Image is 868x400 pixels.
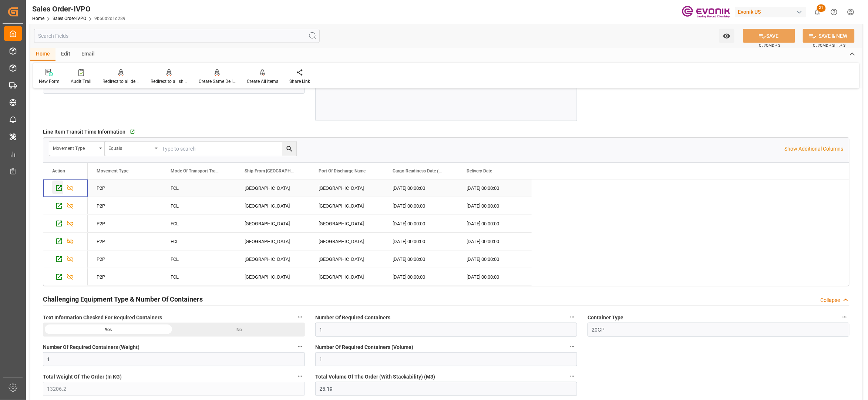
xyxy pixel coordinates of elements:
span: Ctrl/CMD + Shift + S [813,43,846,48]
div: Press SPACE to select this row. [88,233,532,251]
button: Container Type [840,312,850,322]
button: Number Of Required Containers [568,312,577,322]
div: Email [76,48,100,61]
span: Line Item Transit Time Information [43,128,125,136]
p: Show Additional Columns [785,145,844,153]
div: [DATE] 00:00:00 [384,251,458,268]
div: [GEOGRAPHIC_DATA] [310,215,384,232]
button: show 21 new notifications [809,4,826,20]
input: Search Fields [34,29,320,43]
div: [GEOGRAPHIC_DATA] [310,251,384,268]
button: Total Weight Of The Order (In KG) [295,372,305,381]
div: [DATE] 00:00:00 [458,179,532,197]
span: Ctrl/CMD + S [759,43,781,48]
span: Number Of Required Containers [315,314,390,322]
button: open menu [719,29,734,43]
span: Ship From [GEOGRAPHIC_DATA] [245,168,294,174]
div: Press SPACE to select this row. [88,197,532,215]
span: Mode Of Transport Translation [171,168,220,174]
button: Text Information Checked For Required Containers [295,312,305,322]
button: SAVE [743,29,795,43]
button: Total Volume Of The Order (With Stackability) (M3) [568,372,577,381]
div: Edit [55,48,76,61]
div: [GEOGRAPHIC_DATA] [236,268,310,286]
div: Press SPACE to select this row. [43,233,88,251]
div: Press SPACE to select this row. [43,215,88,233]
div: Press SPACE to select this row. [43,179,88,197]
div: [DATE] 00:00:00 [458,233,532,250]
a: Home [32,16,44,21]
button: open menu [49,142,105,156]
div: Audit Trail [71,78,91,85]
button: open menu [105,142,160,156]
div: Sales Order-IVPO [32,3,125,14]
span: Text Information Checked For Required Containers [43,314,162,322]
div: P2P [88,233,162,250]
span: Movement Type [97,168,128,174]
div: [DATE] 00:00:00 [458,215,532,232]
div: P2P [88,179,162,197]
span: Delivery Date [467,168,492,174]
div: [GEOGRAPHIC_DATA] [310,197,384,215]
div: [DATE] 00:00:00 [458,197,532,215]
button: Number Of Required Containers (Volume) [568,342,577,352]
div: Yes [43,323,174,337]
span: Total Weight Of The Order (In KG) [43,373,122,381]
div: Press SPACE to select this row. [43,268,88,286]
div: FCL [162,251,236,268]
div: Press SPACE to select this row. [88,215,532,233]
span: Container Type [588,314,623,322]
div: Press SPACE to select this row. [43,251,88,268]
div: P2P [88,268,162,286]
a: Sales Order-IVPO [53,16,86,21]
div: Action [52,168,65,174]
span: Number Of Required Containers (Weight) [43,343,139,351]
div: Home [30,48,55,61]
div: [GEOGRAPHIC_DATA] [310,268,384,286]
h2: Challenging Equipment Type & Number Of Containers [43,294,203,304]
div: [DATE] 00:00:00 [458,268,532,286]
div: No [174,323,305,337]
div: [DATE] 00:00:00 [384,233,458,250]
div: FCL [162,215,236,232]
div: Press SPACE to select this row. [43,197,88,215]
div: [GEOGRAPHIC_DATA] [236,215,310,232]
div: [GEOGRAPHIC_DATA] [236,179,310,197]
div: Create All Items [247,78,278,85]
span: 21 [817,4,826,12]
div: P2P [88,197,162,215]
div: Press SPACE to select this row. [88,268,532,286]
button: Number Of Required Containers (Weight) [295,342,305,352]
span: Number Of Required Containers (Volume) [315,343,413,351]
div: Redirect to all deliveries [102,78,139,85]
div: [DATE] 00:00:00 [458,251,532,268]
div: [DATE] 00:00:00 [384,179,458,197]
div: Redirect to all shipments [151,78,188,85]
div: [GEOGRAPHIC_DATA] [236,251,310,268]
button: Evonik US [735,5,809,19]
span: Port Of Discharge Name [319,168,366,174]
div: [GEOGRAPHIC_DATA] [236,233,310,250]
span: Cargo Readiness Date (Shipping Date) [393,168,442,174]
div: [GEOGRAPHIC_DATA] [310,179,384,197]
div: Press SPACE to select this row. [88,179,532,197]
div: FCL [162,268,236,286]
div: [GEOGRAPHIC_DATA] [236,197,310,215]
button: search button [282,142,296,156]
div: [DATE] 00:00:00 [384,197,458,215]
div: P2P [88,251,162,268]
div: FCL [162,179,236,197]
div: Create Same Delivery Date [199,78,236,85]
button: Help Center [826,4,842,20]
div: New Form [39,78,60,85]
div: Movement Type [53,143,97,152]
div: Share Link [289,78,310,85]
img: Evonik-brand-mark-Deep-Purple-RGB.jpeg_1700498283.jpeg [682,6,730,19]
div: [DATE] 00:00:00 [384,268,458,286]
span: Total Volume Of The Order (With Stackability) (M3) [315,373,435,381]
div: Equals [108,143,152,152]
div: Press SPACE to select this row. [88,251,532,268]
div: [GEOGRAPHIC_DATA] [310,233,384,250]
button: SAVE & NEW [803,29,855,43]
div: FCL [162,197,236,215]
